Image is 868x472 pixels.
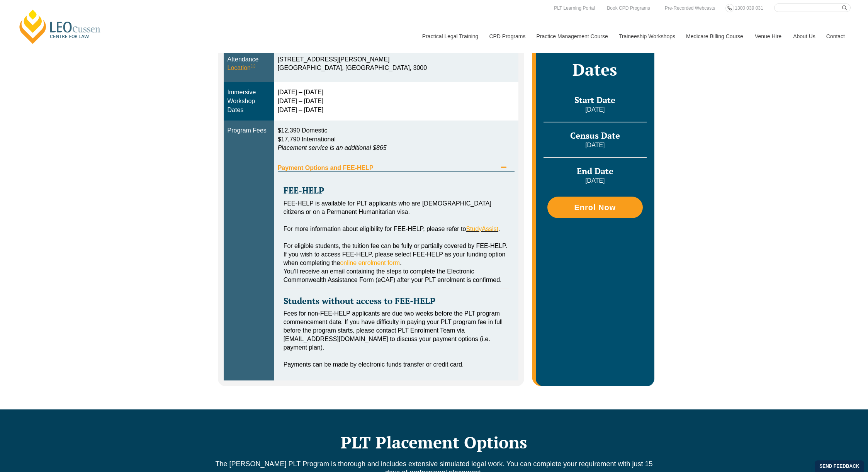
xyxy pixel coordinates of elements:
span: Start Date [574,94,615,105]
a: Practice Management Course [531,20,613,53]
div: [DATE] – [DATE] [DATE] – [DATE] [DATE] – [DATE] [278,88,515,115]
div: Level 15 [STREET_ADDRESS][PERSON_NAME] [GEOGRAPHIC_DATA], [GEOGRAPHIC_DATA], 3000 [278,46,515,73]
div: Fees for non-FEE-HELP applicants are due two weeks before the PLT program commencement date. If y... [284,309,509,352]
span: Payment Options and FEE-HELP [278,165,497,171]
sup: ⓘ [251,63,255,69]
a: Enrol Now [547,197,642,218]
a: CPD Programs [483,20,530,53]
span: Location [228,64,256,73]
span: $17,790 International [278,136,336,143]
h2: Dates [544,60,646,79]
div: Immersive Workshop Dates [228,88,270,115]
a: PLT Learning Portal [552,4,597,12]
a: Venue Hire [749,20,787,53]
span: 1300 039 031 [735,5,763,11]
a: Contact [820,20,851,53]
em: Placement service is an additional $865 [278,144,387,151]
span: Enrol Now [574,204,616,211]
strong: Students without access to FEE-HELP [284,295,435,306]
span: You’ll receive an email containing the steps to complete the Electronic Commonwealth Assistance F... [284,268,502,283]
span: Census Date [570,130,620,141]
strong: FEE-HELP [284,185,324,196]
span: $12,390 Domestic [278,127,328,134]
h2: PLT Placement Options [214,433,654,452]
a: 1300 039 031 [733,4,765,12]
div: For eligible students, the tuition fee can be fully or partially covered by FEE-HELP. If you wish... [284,242,509,267]
a: Book CPD Programs [605,4,652,12]
a: Medicare Billing Course [680,20,749,53]
a: Practical Legal Training [416,20,484,53]
a: [PERSON_NAME] Centre for Law [17,8,103,45]
a: About Us [787,20,820,53]
span: End Date [577,165,613,177]
a: Pre-Recorded Webcasts [663,4,717,12]
div: FEE-HELP is available for PLT applicants who are [DEMOGRAPHIC_DATA] citizens or on a Permanent Hu... [284,199,509,216]
p: [DATE] [544,141,646,149]
div: Program Fees [228,126,270,135]
a: Traineeship Workshops [613,20,680,53]
div: Immersive Attendance [228,46,270,73]
p: [DATE] [544,177,646,185]
a: StudyAssist [466,226,498,232]
a: online enrolment form [340,260,400,266]
p: [DATE] [544,105,646,114]
div: For more information about eligibility for FEE-HELP, please refer to . [284,225,509,233]
div: Payments can be made by electronic funds transfer or credit card. [284,360,509,369]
